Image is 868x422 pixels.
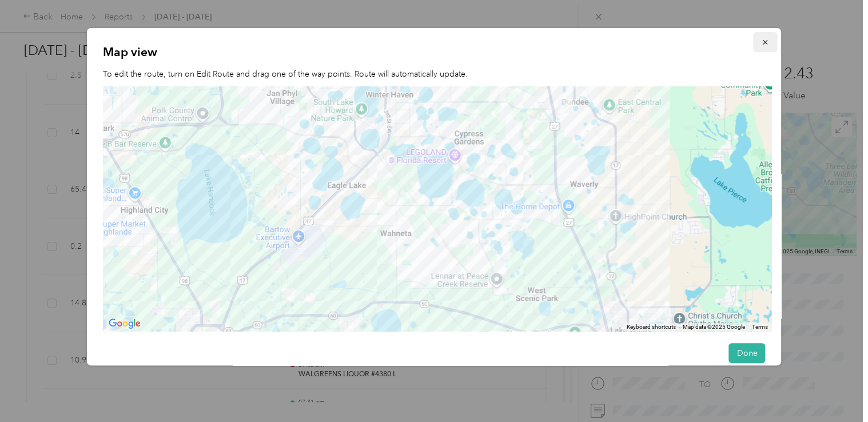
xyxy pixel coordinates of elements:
span: Map data ©2025 Google [683,324,745,330]
p: Map view [103,44,765,60]
button: Done [728,343,765,363]
a: Terms (opens in new tab) [752,324,768,330]
a: Open this area in Google Maps (opens a new window) [106,316,144,331]
p: To edit the route, turn on Edit Route and drag one of the way points. Route will automatically up... [103,68,765,80]
button: Keyboard shortcuts [627,323,676,331]
iframe: Everlance-gr Chat Button Frame [804,358,868,422]
img: Google [106,316,144,331]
